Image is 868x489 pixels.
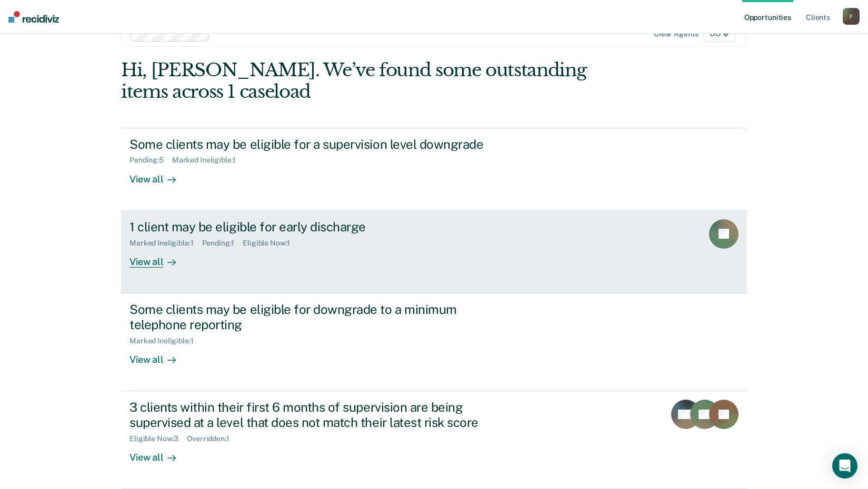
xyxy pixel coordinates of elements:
div: View all [129,345,188,365]
div: Some clients may be eligible for downgrade to a minimum telephone reporting [129,302,499,332]
div: Marked Ineligible : 1 [129,337,202,345]
div: 1 client may be eligible for early discharge [129,219,499,235]
img: Recidiviz [8,11,59,23]
div: View all [129,165,188,185]
span: D8 [703,25,736,42]
button: F [843,8,860,25]
div: Some clients may be eligible for a supervision level downgrade [129,137,499,152]
div: View all [129,247,188,268]
div: Marked Ineligible : 1 [129,239,202,248]
div: 3 clients within their first 6 months of supervision are being supervised at a level that does no... [129,400,499,430]
div: Eligible Now : 3 [129,434,187,443]
div: Pending : 5 [129,156,172,165]
div: Overridden : 1 [187,434,237,443]
a: 3 clients within their first 6 months of supervision are being supervised at a level that does no... [121,391,747,489]
a: 1 client may be eligible for early dischargeMarked Ineligible:1Pending:1Eligible Now:1View all [121,211,747,293]
div: Open Intercom Messenger [832,453,857,478]
div: Eligible Now : 1 [243,239,298,248]
div: Pending : 1 [202,239,243,248]
a: Some clients may be eligible for a supervision level downgradePending:5Marked Ineligible:1View all [121,128,747,211]
a: Some clients may be eligible for downgrade to a minimum telephone reportingMarked Ineligible:1Vie... [121,293,747,391]
div: Hi, [PERSON_NAME]. We’ve found some outstanding items across 1 caseload [121,59,622,103]
div: Marked Ineligible : 1 [172,156,244,165]
div: View all [129,443,188,463]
